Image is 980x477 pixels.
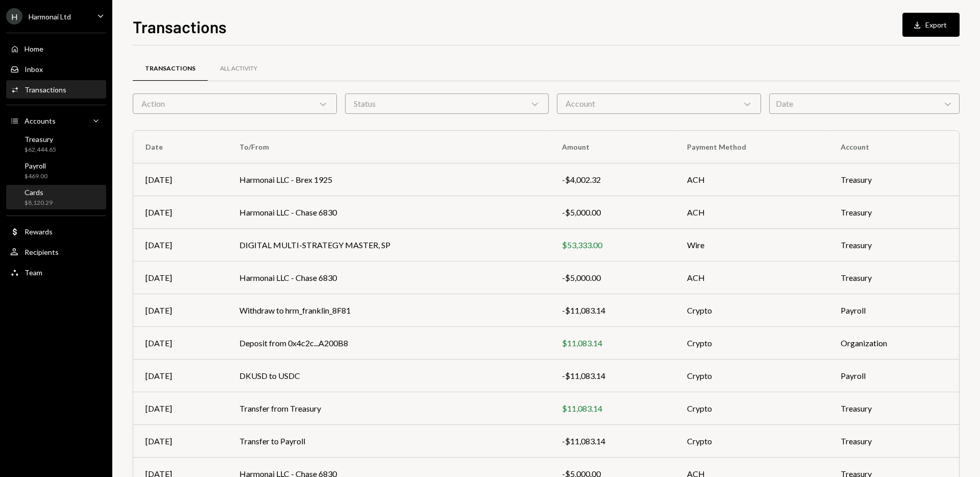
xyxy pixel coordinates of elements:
td: Treasury [828,392,959,425]
a: Recipients [6,243,106,261]
td: DKUSD to USDC [227,360,550,392]
td: Treasury [828,261,959,294]
div: -$11,083.14 [562,304,663,317]
div: -$11,083.14 [562,370,663,382]
td: Payroll [828,294,959,327]
div: [DATE] [145,239,215,251]
div: $11,083.14 [562,402,663,415]
td: Harmonai LLC - Chase 6830 [227,261,550,294]
th: Date [133,131,227,163]
td: Withdraw to hrm_franklin_8F81 [227,294,550,327]
td: Crypto [675,294,829,327]
div: Home [24,44,43,53]
div: $11,083.14 [562,337,663,349]
td: Harmonai LLC - Chase 6830 [227,196,550,229]
div: Status [345,93,549,114]
div: [DATE] [145,337,215,349]
a: Home [6,39,106,58]
div: -$11,083.14 [562,435,663,447]
div: Payroll [24,161,47,170]
td: ACH [675,261,829,294]
div: [DATE] [145,435,215,447]
div: -$5,000.00 [562,206,663,219]
td: Organization [828,327,959,360]
div: All Activity [220,64,257,73]
div: Date [769,93,960,114]
td: Treasury [828,229,959,261]
a: Inbox [6,60,106,78]
div: [DATE] [145,304,215,317]
div: Treasury [24,135,56,144]
td: ACH [675,163,829,196]
h1: Transactions [133,16,227,37]
div: $53,333.00 [562,239,663,251]
a: Rewards [6,222,106,241]
div: Transactions [24,85,66,94]
div: [DATE] [145,370,215,382]
td: Crypto [675,425,829,458]
td: DIGITAL MULTI-STRATEGY MASTER, SP [227,229,550,261]
div: [DATE] [145,174,215,186]
div: Cards [24,188,53,197]
div: Harmonai Ltd [29,12,71,21]
div: Transactions [145,64,195,73]
td: ACH [675,196,829,229]
a: Transactions [6,80,106,99]
a: Accounts [6,111,106,130]
div: $8,120.29 [24,199,53,207]
a: Transactions [133,56,208,82]
td: Payroll [828,360,959,392]
a: Treasury$62,444.65 [6,132,106,156]
td: Treasury [828,425,959,458]
div: $62,444.65 [24,146,56,154]
td: Treasury [828,163,959,196]
div: Recipients [24,248,59,256]
div: [DATE] [145,206,215,219]
a: Payroll$469.00 [6,158,106,183]
td: Treasury [828,196,959,229]
th: To/From [227,131,550,163]
div: Accounts [24,116,56,125]
a: Team [6,263,106,281]
div: -$4,002.32 [562,174,663,186]
div: $469.00 [24,172,47,181]
div: [DATE] [145,272,215,284]
td: Transfer to Payroll [227,425,550,458]
th: Amount [550,131,675,163]
a: Cards$8,120.29 [6,185,106,209]
div: Action [133,93,337,114]
div: Team [24,268,42,277]
td: Harmonai LLC - Brex 1925 [227,163,550,196]
div: [DATE] [145,402,215,415]
th: Payment Method [675,131,829,163]
button: Export [902,13,960,37]
div: H [6,8,22,25]
td: Transfer from Treasury [227,392,550,425]
th: Account [828,131,959,163]
td: Crypto [675,392,829,425]
td: Wire [675,229,829,261]
div: Rewards [24,227,53,236]
div: Account [557,93,761,114]
div: Inbox [24,65,43,74]
td: Crypto [675,360,829,392]
td: Crypto [675,327,829,360]
div: -$5,000.00 [562,272,663,284]
a: All Activity [208,56,269,82]
td: Deposit from 0x4c2c...A200B8 [227,327,550,360]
